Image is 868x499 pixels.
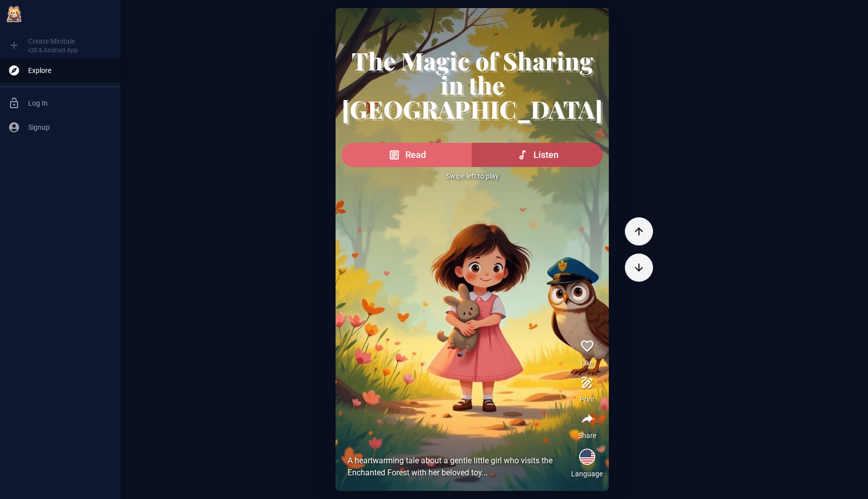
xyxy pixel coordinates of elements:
button: Listen [472,143,603,167]
span: Explore [28,65,113,75]
span: Signup [28,122,113,132]
span: Read [405,148,426,162]
p: Language [571,469,603,479]
p: Like [581,358,593,368]
button: Read [342,143,472,167]
img: Minitale [4,4,24,24]
p: Print [580,394,595,404]
div: A heartwarming tale about a gentle little girl who visits the Enchanted Forest with her beloved t... [348,455,569,479]
p: Swipe left to play [342,171,603,181]
p: Share [578,431,596,441]
span: Log In [28,98,113,108]
h1: The Magic of Sharing in the [GEOGRAPHIC_DATA] [342,48,603,121]
span: Listen [533,148,559,162]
